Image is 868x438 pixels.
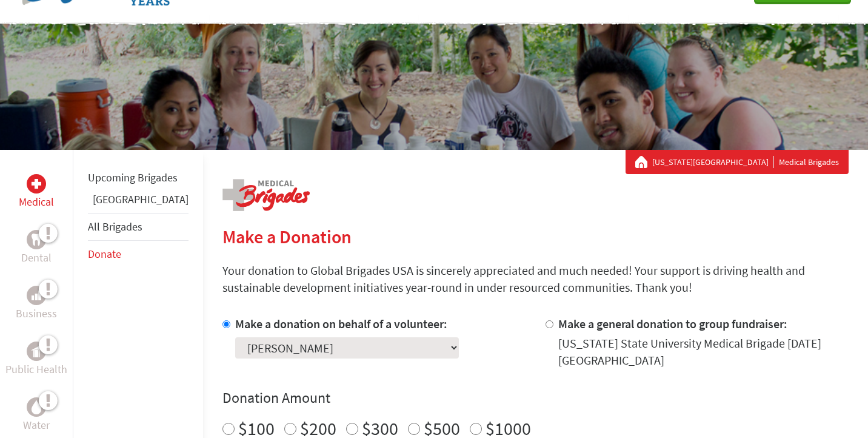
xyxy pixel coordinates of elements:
img: Business [32,291,41,300]
div: [US_STATE] State University Medical Brigade [DATE] [GEOGRAPHIC_DATA] [558,335,849,369]
div: Medical Brigades [635,156,839,168]
div: Business [27,286,46,305]
a: MedicalMedical [19,174,54,211]
a: BusinessBusiness [16,286,57,322]
li: All Brigades [88,213,189,241]
label: Make a general donation to group fundraiser: [558,316,787,331]
a: Donate [88,247,121,261]
a: Upcoming Brigades [88,170,178,184]
p: Public Health [5,361,67,378]
img: Public Health [32,345,41,357]
a: DentalDental [21,230,52,266]
a: All Brigades [88,220,142,234]
div: Dental [27,230,46,249]
p: Water [23,417,50,434]
p: Business [16,305,57,322]
li: Guatemala [88,191,189,213]
a: [GEOGRAPHIC_DATA] [93,192,189,206]
li: Donate [88,241,189,268]
h4: Donation Amount [222,388,849,408]
a: [US_STATE][GEOGRAPHIC_DATA] [652,156,774,168]
div: Medical [27,174,46,194]
img: logo-medical.png [222,179,310,211]
h2: Make a Donation [222,226,849,248]
img: Water [32,400,41,414]
img: Dental [32,234,41,245]
a: WaterWater [23,397,50,434]
div: Water [27,397,46,417]
p: Dental [21,249,52,266]
p: Medical [19,194,54,211]
img: Medical [32,179,41,189]
label: Make a donation on behalf of a volunteer: [235,316,447,331]
li: Upcoming Brigades [88,164,189,191]
div: Public Health [27,342,46,361]
a: Public HealthPublic Health [5,342,67,378]
p: Your donation to Global Brigades USA is sincerely appreciated and much needed! Your support is dr... [222,262,849,296]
